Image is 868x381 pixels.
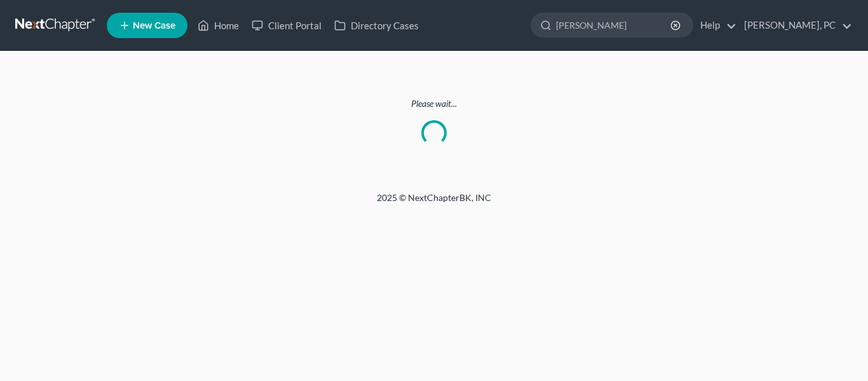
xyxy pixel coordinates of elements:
[191,14,245,37] a: Home
[738,14,852,37] a: [PERSON_NAME], PC
[245,14,328,37] a: Client Portal
[133,21,175,31] span: New Case
[328,14,425,37] a: Directory Cases
[694,14,736,37] a: Help
[556,13,672,37] input: Search by name...
[72,191,796,214] div: 2025 © NextChapterBK, INC
[15,97,853,110] p: Please wait...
